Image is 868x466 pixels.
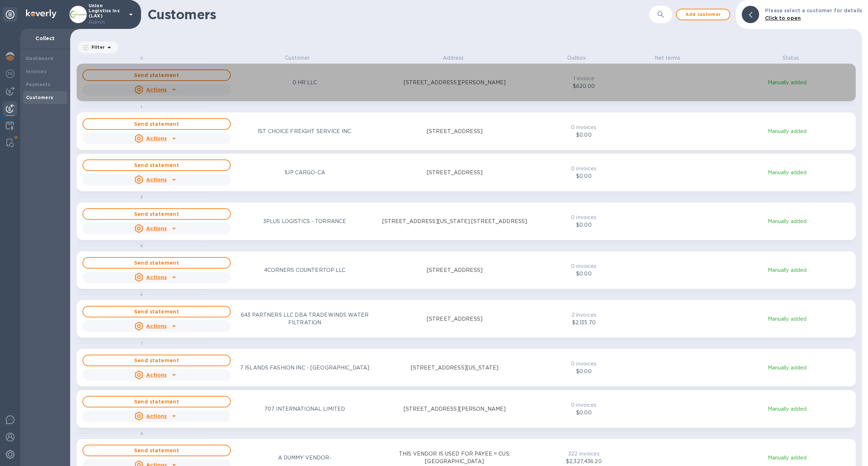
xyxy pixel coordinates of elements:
[427,315,482,323] p: [STREET_ADDRESS]
[427,169,482,176] p: [STREET_ADDRESS]
[544,54,609,62] p: Outbox
[89,397,224,406] span: Send statement
[146,323,167,329] u: Actions
[723,218,851,225] p: Manually added
[146,226,167,231] u: Actions
[553,262,614,270] p: 0 invoices
[26,69,47,74] b: Invoices
[146,413,167,419] u: Actions
[553,124,614,131] p: 0 invoices
[553,214,614,221] p: 0 invoices
[388,54,518,62] p: Address
[89,120,224,128] span: Send statement
[146,136,167,141] u: Actions
[77,390,856,428] button: Send statementActions707 INTERNATIONAL LIMITED[STREET_ADDRESS][PERSON_NAME]0 invoices$0.00Manuall...
[77,300,856,338] button: Send statementActions643 PARTNERS LLC DBA TRADEWINDS WATER FILTRATION[STREET_ADDRESS]2 invoices$2...
[765,8,862,13] b: Please select a customer for details
[553,172,614,180] p: $0.00
[263,218,346,225] p: 3PLUS LOGISTICS - TORRANCE
[82,69,231,81] button: Send statement
[146,177,167,183] u: Actions
[233,54,362,62] p: Customer
[723,169,851,176] p: Manually added
[77,64,856,101] button: Send statementActions0 HR LLC[STREET_ADDRESS][PERSON_NAME]1 invoice$620.00Manually added
[765,15,801,21] b: Click to open
[77,349,856,386] button: Send statementActions7 ISLANDS FASHION INC - [GEOGRAPHIC_DATA][STREET_ADDRESS][US_STATE]0 invoice...
[553,131,614,139] p: $0.00
[380,450,529,465] p: THIS VENDOR IS USED FOR PAYEE = CUS, [GEOGRAPHIC_DATA]
[82,355,231,366] button: Send statement
[89,44,105,50] p: Filter
[553,270,614,278] p: $0.00
[6,69,14,78] img: Foreign exchange
[141,104,142,110] span: 1
[553,450,614,458] p: 322 invoices
[404,405,506,413] p: [STREET_ADDRESS][PERSON_NAME]
[77,251,856,289] button: Send statementActions4CORNERS COUNTERTOP LLC[STREET_ADDRESS]0 invoices$0.00Manually added
[726,54,856,62] p: Status
[140,194,143,200] span: 3
[278,454,332,462] p: A DUMMY VENDOR-
[723,405,851,413] p: Manually added
[89,307,224,316] span: Send statement
[6,121,14,130] img: Credit hub
[427,128,482,135] p: [STREET_ADDRESS]
[635,54,700,62] p: Net terms
[723,266,851,274] p: Manually added
[140,431,143,436] span: A
[3,7,17,22] div: Unpin categories
[89,161,224,170] span: Send statement
[82,159,231,171] button: Send statement
[89,258,224,267] span: Send statement
[140,292,143,297] span: 6
[148,7,649,22] h1: Customers
[427,266,482,274] p: [STREET_ADDRESS]
[82,208,231,220] button: Send statement
[89,210,224,218] span: Send statement
[89,3,125,26] p: Union Logistics Inc (LAX)
[77,112,856,150] button: Send statementActions1ST CHOICE FREIGHT SERVICE INC.[STREET_ADDRESS]0 invoices$0.00Manually added
[26,35,64,42] p: Collect
[26,95,54,100] b: Customers
[146,274,167,280] u: Actions
[404,79,506,86] p: [STREET_ADDRESS][PERSON_NAME]
[723,79,851,86] p: Manually added
[293,79,317,86] p: 0 HR LLC
[382,218,527,225] p: [STREET_ADDRESS][US_STATE] [STREET_ADDRESS]
[26,56,54,61] b: Dashboard
[26,82,50,87] b: Payments
[553,360,614,368] p: 0 invoices
[82,306,231,317] button: Send statement
[82,445,231,456] button: Send statement
[231,311,379,326] p: 643 PARTNERS LLC DBA TRADEWINDS WATER FILTRATION
[723,315,851,323] p: Manually added
[553,221,614,229] p: $0.00
[240,364,369,372] p: 7 ISLANDS FASHION INC - [GEOGRAPHIC_DATA]
[284,169,325,176] p: 1UP CARGO-CA
[82,257,231,269] button: Send statement
[411,364,498,372] p: [STREET_ADDRESS][US_STATE]
[89,356,224,365] span: Send statement
[553,368,614,375] p: $0.00
[140,55,143,61] span: 0
[77,154,856,191] button: Send statementActions1UP CARGO-CA[STREET_ADDRESS]0 invoices$0.00Manually added
[82,396,231,407] button: Send statement
[723,364,851,372] p: Manually added
[89,18,125,26] p: Admin
[723,454,851,462] p: Manually added
[553,82,614,90] p: $620.00
[553,311,614,319] p: 2 invoices
[264,266,346,274] p: 4CORNERS COUNTERTOP LLC
[682,10,724,19] span: Add customer
[723,128,851,135] p: Manually added
[77,202,856,240] button: Send statementActions3PLUS LOGISTICS - TORRANCE[STREET_ADDRESS][US_STATE] [STREET_ADDRESS]0 invoi...
[146,87,167,93] u: Actions
[89,446,224,455] span: Send statement
[258,128,352,135] p: 1ST CHOICE FREIGHT SERVICE INC.
[553,458,614,465] p: $2,327,436.20
[553,409,614,416] p: $0.00
[82,118,231,130] button: Send statement
[676,9,730,20] button: Add customer
[264,405,345,413] p: 707 INTERNATIONAL LIMITED
[146,372,167,378] u: Actions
